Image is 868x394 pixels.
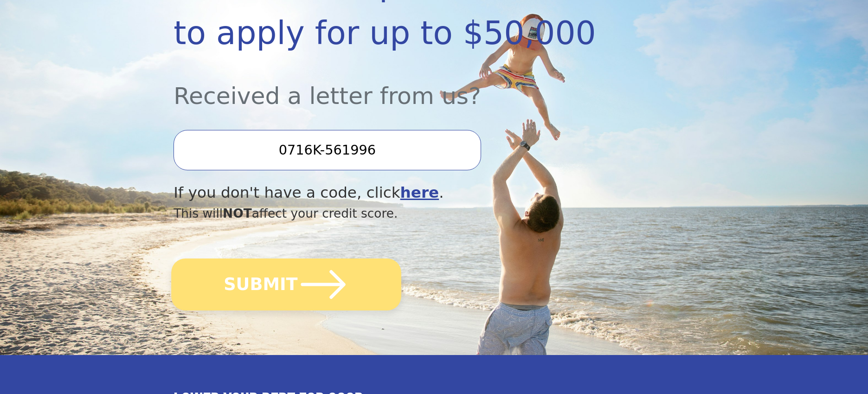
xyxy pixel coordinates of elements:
[400,184,439,201] a: here
[171,258,401,310] button: SUBMIT
[174,181,616,204] div: If you don't have a code, click .
[174,204,616,223] div: This will affect your credit score.
[174,57,616,113] div: Received a letter from us?
[223,206,252,220] span: NOT
[174,130,481,170] input: Enter your Offer Code:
